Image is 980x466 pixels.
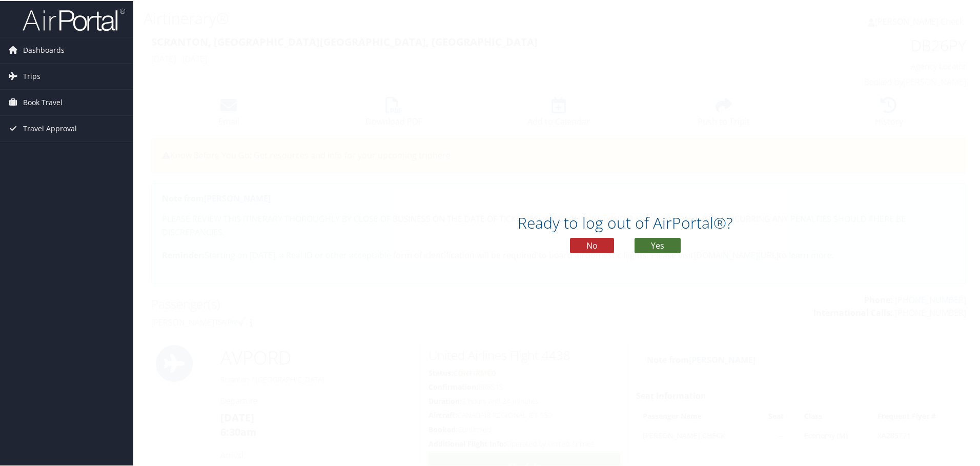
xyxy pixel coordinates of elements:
[23,7,125,31] img: airportal-logo.png
[23,36,65,62] span: Dashboards
[23,63,40,88] span: Trips
[570,237,614,252] button: No
[635,237,681,252] button: Yes
[23,89,63,114] span: Book Travel
[23,115,77,140] span: Travel Approval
